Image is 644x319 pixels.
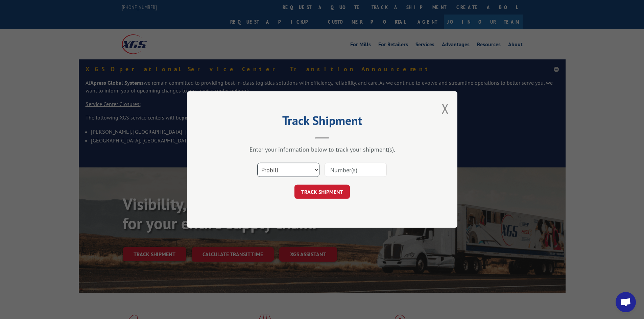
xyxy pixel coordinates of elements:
button: TRACK SHIPMENT [294,185,350,199]
div: Enter your information below to track your shipment(s). [221,145,424,153]
input: Number(s) [325,163,387,177]
button: Close modal [442,100,449,117]
h2: Track Shipment [221,116,424,129]
a: Open chat [616,292,636,312]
